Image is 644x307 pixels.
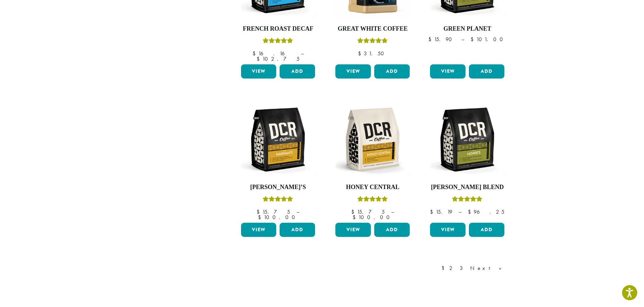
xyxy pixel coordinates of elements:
[351,208,357,215] span: $
[471,36,506,43] bdi: 101.00
[428,36,455,43] bdi: 15.90
[468,208,474,215] span: $
[257,55,262,62] span: $
[353,214,393,221] bdi: 100.00
[428,101,506,220] a: [PERSON_NAME] BlendRated 4.67 out of 5
[358,50,364,57] span: $
[239,25,317,33] h4: French Roast Decaf
[253,50,258,57] span: $
[334,184,411,191] h4: Honey Central
[430,64,466,79] a: View
[239,101,317,178] img: DCR-12oz-Hannahs-Stock-scaled.png
[241,223,277,237] a: View
[357,195,388,205] div: Rated 5.00 out of 5
[301,50,304,57] span: –
[257,208,262,215] span: $
[428,36,434,43] span: $
[357,37,388,47] div: Rated 5.00 out of 5
[351,208,385,215] bdi: 15.75
[461,36,464,43] span: –
[428,101,506,178] img: DCR-12oz-Howies-Stock-scaled.png
[334,25,411,33] h4: Great White Coffee
[428,184,506,191] h4: [PERSON_NAME] Blend
[241,64,277,79] a: View
[374,223,410,237] button: Add
[471,36,476,43] span: $
[257,208,290,215] bdi: 15.75
[335,223,371,237] a: View
[430,208,452,215] bdi: 15.19
[263,37,293,47] div: Rated 5.00 out of 5
[296,208,299,215] span: –
[469,223,504,237] button: Add
[391,208,394,215] span: –
[469,64,504,79] button: Add
[280,223,315,237] button: Add
[469,264,508,272] a: Next »
[353,214,358,221] span: $
[253,50,294,57] bdi: 16.16
[257,55,300,62] bdi: 102.75
[459,208,461,215] span: –
[428,25,506,33] h4: Green Planet
[239,101,317,220] a: [PERSON_NAME]’sRated 5.00 out of 5
[440,264,446,272] a: 1
[239,184,317,191] h4: [PERSON_NAME]’s
[258,214,298,221] bdi: 100.00
[458,264,467,272] a: 3
[335,64,371,79] a: View
[430,208,436,215] span: $
[263,195,293,205] div: Rated 5.00 out of 5
[334,101,411,178] img: DCR-12oz-Honey-Central-Stock-scaled.png
[358,50,387,57] bdi: 31.50
[374,64,410,79] button: Add
[280,64,315,79] button: Add
[452,195,482,205] div: Rated 4.67 out of 5
[468,208,504,215] bdi: 96.25
[448,264,456,272] a: 2
[334,101,411,220] a: Honey CentralRated 5.00 out of 5
[258,214,264,221] span: $
[430,223,466,237] a: View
